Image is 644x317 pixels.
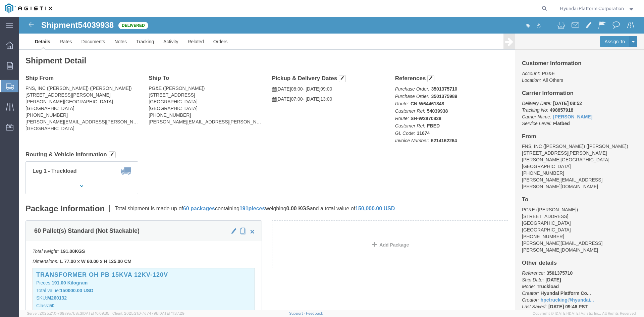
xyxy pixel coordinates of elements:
[289,311,306,315] a: Support
[158,311,184,315] span: [DATE] 11:37:29
[306,311,323,315] a: Feedback
[560,5,624,12] span: Hyundai Platform Corporation
[5,3,52,13] img: logo
[112,311,184,315] span: Client: 2025.21.0-7d7479b
[559,4,635,12] button: Hyundai Platform Corporation
[533,311,636,316] span: Copyright © [DATE]-[DATE] Agistix Inc., All Rights Reserved
[19,17,644,310] iframe: FS Legacy Container
[82,311,109,315] span: [DATE] 10:09:35
[27,311,109,315] span: Server: 2025.21.0-769a9a7b8c3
